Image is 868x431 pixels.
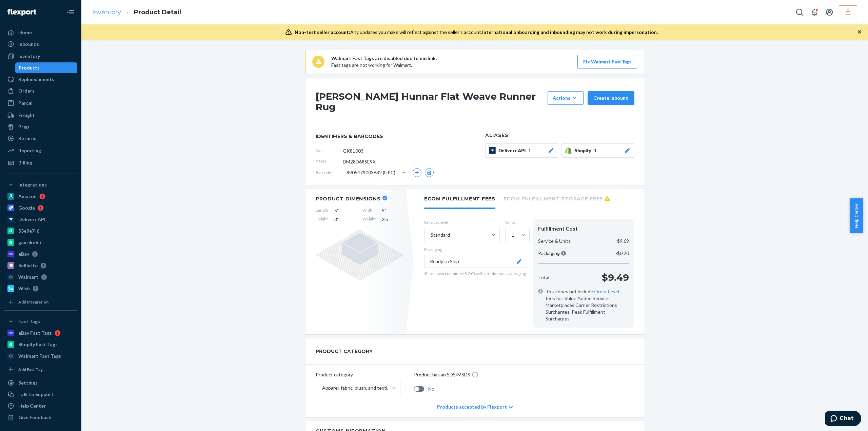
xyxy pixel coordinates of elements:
[414,371,470,378] p: Product has an SDS/MSDS
[4,297,77,308] a: Add Integration
[7,9,36,16] img: Flexport logo
[4,272,77,282] a: Walmart
[384,208,386,213] span: "
[316,345,373,357] h2: PRODUCT CATEGORY
[18,318,40,325] div: Fast Tags
[87,2,186,22] ol: breadcrumbs
[18,216,45,223] div: Deliverr API
[19,64,40,71] div: Products
[4,377,77,388] a: Settings
[337,216,339,222] span: "
[424,189,495,209] li: Ecom Fulfillment Fees
[18,41,39,47] div: Inbounds
[825,411,861,428] iframe: Opens a widget where you can chat to one of our agents
[316,148,343,154] span: SKU
[850,198,863,233] span: Help Center
[538,225,629,233] div: Fulfillment Cost
[4,316,77,327] button: Fast Tags
[504,189,610,208] li: Ecom Fulfillment Storage Fees
[18,379,38,386] div: Settings
[18,204,35,211] div: Google
[4,328,77,338] a: eBay Fast Tags
[4,145,77,156] a: Reporting
[4,214,77,225] a: Deliverr API
[588,91,634,105] button: Create inbound
[4,121,77,132] a: Prep
[4,339,77,350] a: Shopify Fast Tags
[362,207,376,214] span: Width
[561,143,634,158] button: Shopify1
[4,27,77,38] a: Home
[485,133,634,138] h2: Aliases
[4,157,77,168] a: Billing
[316,133,465,140] span: identifiers & barcodes
[512,232,514,238] div: 1
[4,202,77,213] a: Google
[316,196,381,202] h2: Product Dimensions
[18,274,38,280] div: Walmart
[528,147,531,154] span: 1
[382,216,404,223] span: 2 lb
[18,135,36,142] div: Returns
[18,330,52,336] div: eBay Fast Tags
[505,219,527,225] label: Units
[316,91,544,112] h1: [PERSON_NAME] Hunnar Flat Weave Runner Rug
[334,216,356,223] span: 3
[18,193,37,200] div: Amazon
[4,260,77,271] a: Sellbrite
[64,5,77,19] button: Close Navigation
[334,207,356,214] span: 5
[4,133,77,144] a: Returns
[498,147,528,154] span: Deliverr API
[134,8,181,16] a: Product Detail
[18,299,48,305] div: Add Integration
[4,179,77,190] button: Integrations
[577,55,637,68] button: Fix Walmart Fast Tags
[18,87,35,94] div: Orders
[615,250,629,257] p: -$0.20
[92,8,121,16] a: Inventory
[18,367,43,372] div: Add Fast Tag
[4,74,77,85] a: Replenishments
[485,143,558,158] button: Deliverr API1
[424,255,527,268] button: Ready to Ship
[18,285,30,292] div: Wish
[18,159,32,166] div: Billing
[295,29,350,35] span: Non-test seller account:
[382,207,404,214] span: 5
[793,5,806,19] button: Open Search Box
[18,251,29,257] div: eBay
[424,219,500,225] label: Service Level
[362,216,376,223] span: Weight
[431,232,450,238] div: Standard
[511,232,512,238] input: 1
[602,271,629,284] p: $9.49
[18,112,35,119] div: Freight
[18,29,32,36] div: Home
[316,216,328,223] span: Height
[343,158,376,165] span: DM28D68SE9X
[4,226,77,236] a: 55e9e7-6
[4,283,77,294] a: Wish
[538,238,571,244] p: Service & Units
[823,5,836,19] button: Open account menu
[428,386,434,392] span: No
[321,385,322,391] input: Apparel, fabric, plush, and textiles
[4,191,77,202] a: Amazon
[18,391,54,398] div: Talk to Support
[594,147,597,154] span: 1
[15,62,78,73] a: Products
[18,353,61,359] div: Walmart Fast Tags
[316,371,400,378] p: Product category
[18,123,29,130] div: Prep
[18,100,33,106] div: Parcel
[546,288,629,322] span: Total does not include fees for: Value Added Services, Marketplaces Carrier Restrictions Surcharg...
[808,5,821,19] button: Open notifications
[4,389,77,400] button: Talk to Support
[18,341,58,348] div: Shopify Fast Tags
[482,29,658,35] span: International onboarding and inbounding may not work during impersonation.
[4,98,77,109] a: Parcel
[331,62,437,68] p: Fast tags are not working for Walmart.
[4,400,77,411] a: Help Center
[316,159,343,164] span: DSKU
